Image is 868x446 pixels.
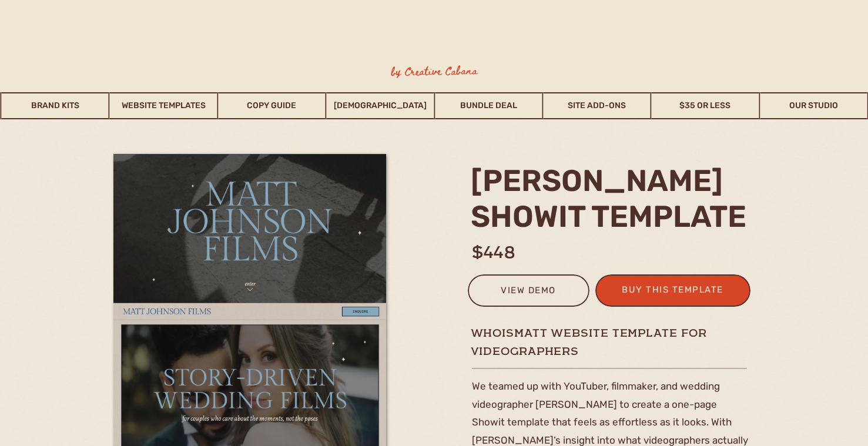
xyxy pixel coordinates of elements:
[760,92,867,119] a: Our Studio
[435,92,542,119] a: Bundle Deal
[218,92,325,119] a: Copy Guide
[615,282,730,301] a: buy this template
[381,63,487,81] h3: by Creative Cabana
[471,326,793,340] h1: whoismatt website template for videographers
[327,92,434,119] a: [DEMOGRAPHIC_DATA]
[543,92,650,119] a: Site Add-Ons
[110,92,217,119] a: Website Templates
[475,283,582,302] a: view demo
[652,92,759,119] a: $35 or Less
[2,92,109,119] a: Brand Kits
[471,163,755,233] h2: [PERSON_NAME] Showit template
[472,240,567,263] h1: $448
